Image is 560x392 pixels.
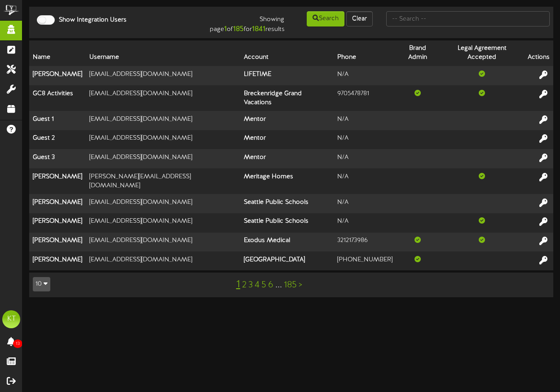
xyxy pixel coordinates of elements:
[334,213,396,233] td: N/A
[346,11,373,26] button: Clear
[86,213,240,233] td: [EMAIL_ADDRESS][DOMAIN_NAME]
[334,66,396,85] td: N/A
[242,280,247,290] a: 2
[334,251,396,270] td: [PHONE_NUMBER]
[29,111,86,130] th: Guest 1
[86,66,240,85] td: [EMAIL_ADDRESS][DOMAIN_NAME]
[29,130,86,150] th: Guest 2
[240,111,334,130] th: Mentor
[29,213,86,233] th: [PERSON_NAME]
[240,233,334,252] th: Exodus Medical
[524,40,553,66] th: Actions
[248,280,253,290] a: 3
[299,280,302,290] a: >
[86,251,240,270] td: [EMAIL_ADDRESS][DOMAIN_NAME]
[334,85,396,111] td: 9705478781
[252,25,265,33] strong: 1841
[255,280,260,290] a: 4
[29,40,86,66] th: Name
[240,66,334,85] th: LIFETIME
[86,111,240,130] td: [EMAIL_ADDRESS][DOMAIN_NAME]
[29,149,86,168] th: Guest 3
[240,168,334,194] th: Meritage Homes
[13,339,22,348] span: 13
[334,40,396,66] th: Phone
[307,11,344,26] button: Search
[240,130,334,150] th: Mentor
[29,66,86,85] th: [PERSON_NAME]
[240,251,334,270] th: [GEOGRAPHIC_DATA]
[86,194,240,213] td: [EMAIL_ADDRESS][DOMAIN_NAME]
[334,194,396,213] td: N/A
[2,310,20,328] div: KT
[233,25,244,33] strong: 185
[33,277,50,291] button: 10
[203,10,291,35] div: Showing page of for results
[386,11,550,26] input: -- Search --
[240,149,334,168] th: Mentor
[86,233,240,252] td: [EMAIL_ADDRESS][DOMAIN_NAME]
[268,280,273,290] a: 6
[29,168,86,194] th: [PERSON_NAME]
[29,194,86,213] th: [PERSON_NAME]
[334,130,396,150] td: N/A
[86,149,240,168] td: [EMAIL_ADDRESS][DOMAIN_NAME]
[334,149,396,168] td: N/A
[261,280,266,290] a: 5
[334,168,396,194] td: N/A
[29,251,86,270] th: [PERSON_NAME]
[275,280,282,290] a: ...
[240,85,334,111] th: Breckenridge Grand Vacations
[284,280,297,290] a: 185
[29,85,86,111] th: GC8 Activities
[334,111,396,130] td: N/A
[224,25,227,33] strong: 1
[86,168,240,194] td: [PERSON_NAME][EMAIL_ADDRESS][DOMAIN_NAME]
[86,130,240,150] td: [EMAIL_ADDRESS][DOMAIN_NAME]
[29,233,86,252] th: [PERSON_NAME]
[240,194,334,213] th: Seattle Public Schools
[236,279,240,291] a: 1
[334,233,396,252] td: 3212173986
[86,40,240,66] th: Username
[240,213,334,233] th: Seattle Public Schools
[86,85,240,111] td: [EMAIL_ADDRESS][DOMAIN_NAME]
[52,16,127,25] label: Show Integration Users
[240,40,334,66] th: Account
[396,40,440,66] th: Brand Admin
[440,40,524,66] th: Legal Agreement Accepted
